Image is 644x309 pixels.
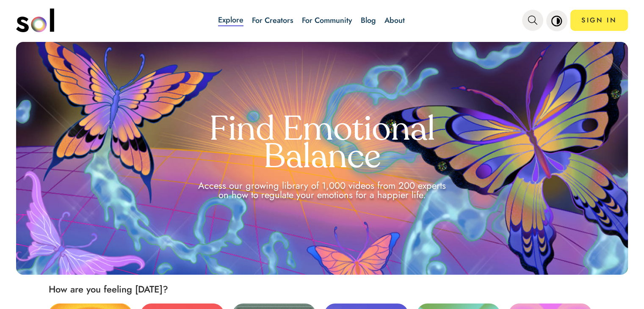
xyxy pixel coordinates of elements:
[149,117,495,172] h1: Find Emotional Balance
[302,15,352,26] a: For Community
[361,15,376,26] a: Blog
[570,10,628,31] a: SIGN IN
[16,8,54,32] img: logo
[384,15,405,26] a: About
[218,14,243,26] a: Explore
[252,15,293,26] a: For Creators
[49,283,644,295] h2: How are you feeling [DATE]?
[16,6,628,35] nav: main navigation
[192,181,452,199] div: Access our growing library of 1,000 videos from 200 experts on how to regulate your emotions for ...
